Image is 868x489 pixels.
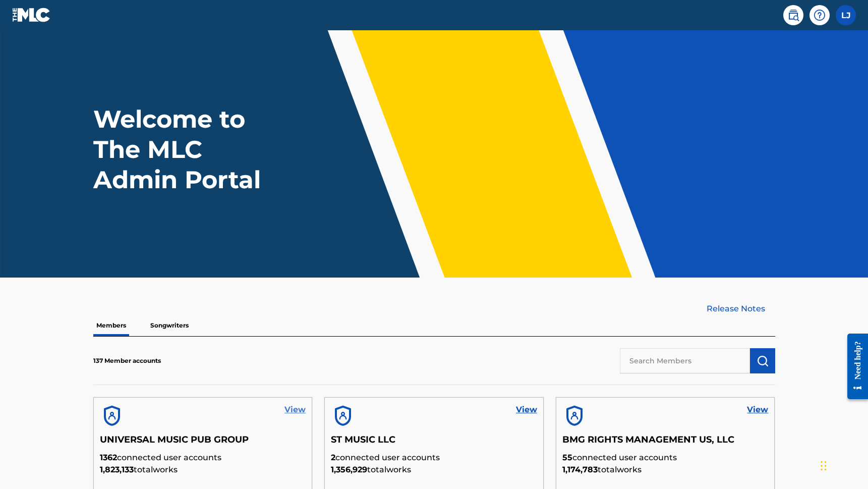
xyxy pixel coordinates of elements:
[331,452,537,464] p: connected user accounts
[100,464,306,476] p: total works
[809,5,830,25] div: Help
[562,464,769,476] p: total works
[562,453,572,462] span: 55
[12,8,51,22] img: MLC Logo
[284,404,306,416] a: View
[100,434,306,452] h5: UNIVERSAL MUSIC PUB GROUP
[814,9,826,21] img: help
[100,465,134,474] span: 1,823,133
[562,465,598,474] span: 1,174,783
[562,434,769,452] h5: BMG RIGHTS MANAGEMENT US, LLC
[757,355,769,367] img: Search Works
[93,104,282,195] h1: Welcome to The MLC Admin Portal
[818,441,868,489] iframe: Chat Widget
[331,453,335,462] span: 2
[331,434,537,452] h5: ST MUSIC LLC
[93,356,161,365] p: 137 Member accounts
[331,404,355,428] img: account
[747,404,768,416] a: View
[100,453,117,462] span: 1362
[821,451,827,481] div: Drag
[562,452,769,464] p: connected user accounts
[100,404,124,428] img: account
[93,315,129,336] p: Members
[331,465,367,474] span: 1,356,929
[836,5,856,25] div: User Menu
[783,5,803,25] a: Public Search
[147,315,192,336] p: Songwriters
[516,404,537,416] a: View
[620,348,750,373] input: Search Members
[331,464,537,476] p: total works
[100,452,306,464] p: connected user accounts
[707,303,775,315] a: Release Notes
[562,404,587,428] img: account
[787,9,799,21] img: search
[840,326,868,407] iframe: Resource Center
